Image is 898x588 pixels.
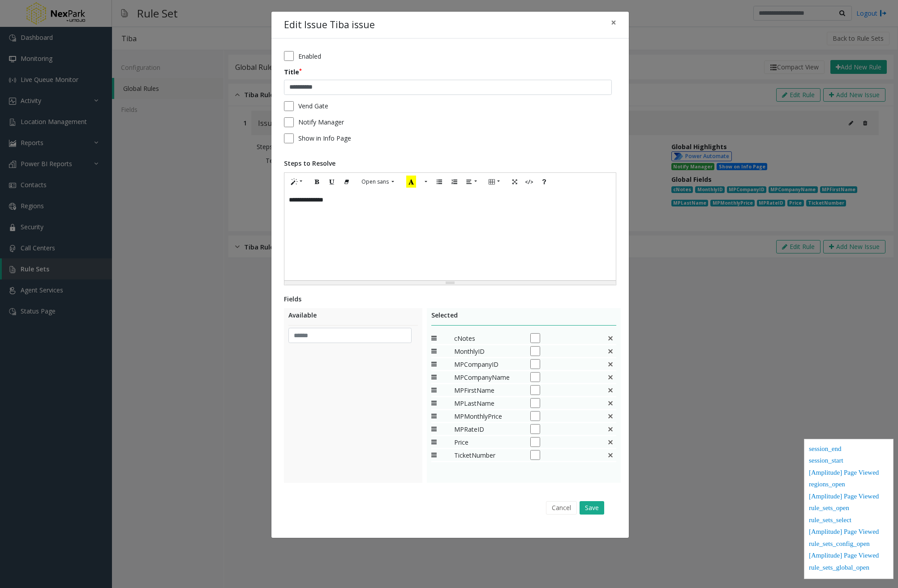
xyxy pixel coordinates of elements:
button: Unordered list (CTRL+SHIFT+NUM7) [432,175,447,189]
button: Recent Color [401,175,421,189]
span: MPCompanyID [454,360,521,369]
button: Save [580,501,604,515]
button: More Color [421,175,430,189]
div: Selected [431,310,616,326]
span: cNotes [454,334,521,343]
div: [Amplitude] Page Viewed [809,491,889,503]
span: Price [454,438,521,447]
span: MonthlyID [454,347,521,356]
span: MPCompanyName [454,373,521,382]
button: Cancel [546,501,577,515]
img: false [607,373,614,381]
img: false [607,361,614,368]
button: Font Family [357,175,399,189]
div: Fields [284,294,616,304]
button: Style [287,175,307,189]
div: rule_sets_global_open [809,562,889,575]
span: MPLastName [454,399,521,408]
img: false [607,399,614,407]
button: Help [537,175,552,189]
img: false [607,412,614,420]
button: Table [484,175,505,189]
div: [Amplitude] Page Viewed [809,527,889,539]
img: This is a default field and cannot be deleted. [607,335,614,342]
button: Close [605,12,623,34]
span: × [611,16,616,29]
img: false [607,386,614,394]
div: Resize [284,281,616,285]
button: Remove Font Style (CTRL+\) [339,175,354,189]
span: MPMonthlyPrice [454,412,521,421]
button: Underline (CTRL+U) [324,175,339,189]
button: Bold (CTRL+B) [309,175,325,189]
div: session_end [809,444,889,456]
span: Notify Manager [298,117,344,127]
div: rule_sets_select [809,515,889,527]
div: Steps to Resolve [284,159,616,168]
div: rule_sets_config_open [809,539,889,551]
div: rule_sets_open [809,503,889,515]
button: Code View [522,175,537,189]
img: false [607,348,614,355]
span: Enabled [298,52,321,61]
div: [Amplitude] Page Viewed [809,550,889,562]
img: false [607,451,614,459]
img: false [607,438,614,446]
span: Open sans [361,178,389,185]
h4: Edit Issue Tiba issue [284,18,375,32]
label: Title [284,67,302,77]
span: Vend Gate [298,101,328,111]
button: Full Screen [507,175,522,189]
div: session_start [809,455,889,468]
button: Paragraph [461,175,482,189]
div: Available [288,310,418,326]
span: MPRateID [454,425,521,434]
div: regions_open [809,479,889,491]
span: TicketNumber [454,451,521,460]
span: Show in Info Page [298,133,351,143]
span: MPFirstName [454,386,521,395]
img: false [607,425,614,433]
div: [Amplitude] Page Viewed [809,468,889,480]
button: Ordered list (CTRL+SHIFT+NUM8) [447,175,462,189]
